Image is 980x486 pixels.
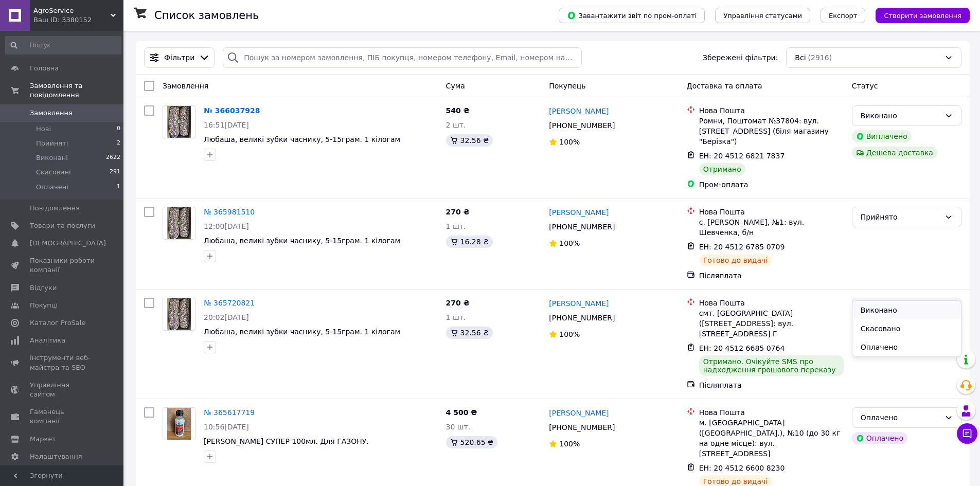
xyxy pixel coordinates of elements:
a: Фото товару [163,105,195,138]
span: Cума [446,82,465,90]
div: Виплачено [852,130,912,142]
span: Доставка та оплата [687,82,762,90]
span: Завантажити звіт по пром-оплаті [567,11,697,20]
div: Прийнято [861,211,940,223]
a: [PERSON_NAME] [549,106,609,116]
span: Аналітика [30,336,65,345]
div: Оплачено [861,412,940,423]
div: 16.28 ₴ [446,236,493,248]
div: Нова Пошта [699,207,844,217]
span: Експорт [829,12,858,20]
div: 32.56 ₴ [446,327,493,339]
span: ЕН: 20 4512 6821 7837 [699,152,785,160]
span: Управління сайтом [30,381,95,399]
li: Оплачено [852,338,961,356]
div: Нова Пошта [699,298,844,308]
a: Фото товару [163,207,195,240]
li: Скасовано [852,319,961,338]
span: Оплачені [36,183,68,192]
span: 270 ₴ [446,208,470,216]
img: Фото товару [167,298,191,330]
span: Замовлення [163,82,208,90]
div: Нова Пошта [699,105,844,116]
a: № 365981510 [204,208,255,216]
span: 1 шт. [446,313,466,321]
span: [DEMOGRAPHIC_DATA] [30,239,106,248]
img: Фото товару [167,106,191,138]
li: Виконано [852,301,961,319]
span: Управління статусами [723,12,802,20]
a: Фото товару [163,407,195,440]
div: м. [GEOGRAPHIC_DATA] ([GEOGRAPHIC_DATA].), №10 (до 30 кг на одне місце): вул. [STREET_ADDRESS] [699,418,844,459]
a: Любаша, великі зубки часнику, 5-15грам. 1 кілогам [204,237,400,245]
span: 291 [110,168,120,177]
div: Отримано. Очікуйте SMS про надходження грошового переказу [699,355,844,376]
div: Виконано [861,110,940,121]
span: Показники роботи компанії [30,256,95,275]
div: Післяплата [699,380,844,390]
span: Покупці [30,301,58,310]
div: [PHONE_NUMBER] [547,311,617,325]
span: 20:02[DATE] [204,313,249,321]
span: Повідомлення [30,204,80,213]
button: Управління статусами [715,8,810,23]
span: 2622 [106,153,120,163]
img: Фото товару [167,408,191,440]
span: Любаша, великі зубки часнику, 5-15грам. 1 кілогам [204,135,400,143]
span: Статус [852,82,878,90]
span: Скасовані [36,168,71,177]
span: 30 шт. [446,423,471,431]
a: [PERSON_NAME] [549,298,609,309]
div: [PHONE_NUMBER] [547,420,617,435]
div: Дешева доставка [852,147,937,159]
div: Готово до видачі [699,254,772,266]
span: Прийняті [36,139,68,148]
span: 1 [117,183,120,192]
span: Фільтри [164,52,194,63]
span: Каталог ProSale [30,318,85,328]
span: Створити замовлення [884,12,961,20]
span: 270 ₴ [446,299,470,307]
div: [PHONE_NUMBER] [547,220,617,234]
input: Пошук за номером замовлення, ПІБ покупця, номером телефону, Email, номером накладної [223,47,581,68]
span: Головна [30,64,59,73]
span: Товари та послуги [30,221,95,230]
a: № 365617719 [204,408,255,417]
div: Оплачено [852,432,907,444]
a: [PERSON_NAME] СУПЕР 100мл. Для ГАЗОНУ. [204,437,369,445]
span: Любаша, великі зубки часнику, 5-15грам. 1 кілогам [204,328,400,336]
span: 10:56[DATE] [204,423,249,431]
span: Відгуки [30,283,57,293]
a: № 365720821 [204,299,255,307]
button: Завантажити звіт по пром-оплаті [559,8,705,23]
a: [PERSON_NAME] [549,408,609,418]
span: (2916) [808,53,832,62]
div: 32.56 ₴ [446,134,493,147]
span: Збережені фільтри: [703,52,778,63]
div: Ваш ID: 3380152 [33,15,123,25]
span: 12:00[DATE] [204,222,249,230]
h1: Список замовлень [154,9,259,22]
span: Покупець [549,82,585,90]
span: Інструменти веб-майстра та SEO [30,353,95,372]
span: 16:51[DATE] [204,121,249,129]
img: Фото товару [167,207,191,239]
span: AgroService [33,6,111,15]
span: ЕН: 20 4512 6600 8230 [699,464,785,472]
span: Замовлення та повідомлення [30,81,123,100]
span: 100% [559,239,580,247]
span: Виконані [36,153,68,163]
a: № 366037928 [204,106,260,115]
span: 540 ₴ [446,106,470,115]
div: Пром-оплата [699,179,844,190]
a: Фото товару [163,298,195,331]
span: 100% [559,138,580,146]
div: [PHONE_NUMBER] [547,118,617,133]
span: Налаштування [30,452,82,461]
div: смт. [GEOGRAPHIC_DATA] ([STREET_ADDRESS]: вул. [STREET_ADDRESS] Г [699,308,844,339]
div: Ромни, Поштомат №37804: вул. [STREET_ADDRESS] (біля магазину "Берізка") [699,116,844,147]
div: Післяплата [699,271,844,281]
span: Нові [36,124,51,134]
